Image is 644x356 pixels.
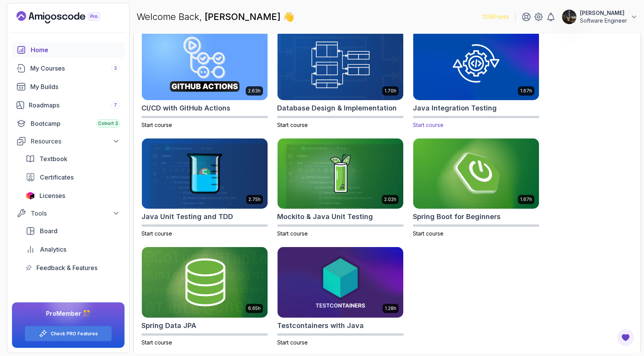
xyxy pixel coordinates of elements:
h2: Mockito & Java Unit Testing [277,211,373,222]
div: Tools [31,209,120,218]
h2: Testcontainers with Java [277,320,364,331]
a: builds [12,79,125,94]
a: Mockito & Java Unit Testing card2.02hMockito & Java Unit TestingStart course [277,138,404,238]
h2: CI/CD with GitHub Actions [141,103,230,114]
img: jetbrains icon [26,192,35,199]
button: Resources [12,134,125,148]
button: Check PRO Features [25,326,112,341]
a: certificates [21,170,125,185]
a: bootcamp [12,116,125,131]
span: 👋 [283,11,294,23]
a: analytics [21,242,125,257]
p: 6.65h [248,305,261,311]
span: Board [40,226,58,236]
a: Spring Data JPA card6.65hSpring Data JPAStart course [141,247,268,346]
h2: Java Unit Testing and TDD [141,211,233,222]
p: 1.67h [520,196,532,203]
p: 1.67h [520,88,532,94]
img: Testcontainers with Java card [278,247,403,318]
a: Landing page [16,11,118,23]
span: Start course [277,339,308,346]
img: Java Integration Testing card [410,28,542,102]
div: Roadmaps [29,101,120,110]
div: My Courses [30,64,120,73]
p: 2.02h [384,196,396,203]
h2: Spring Data JPA [141,320,196,331]
p: 2.75h [248,196,261,203]
span: Start course [277,230,308,237]
h2: Database Design & Implementation [277,103,397,114]
span: Start course [141,339,172,346]
a: Spring Boot for Beginners card1.67hSpring Boot for BeginnersStart course [413,138,539,238]
img: CI/CD with GitHub Actions card [142,30,268,100]
img: Mockito & Java Unit Testing card [278,138,403,209]
a: Testcontainers with Java card1.28hTestcontainers with JavaStart course [277,247,404,346]
a: Check PRO Features [51,331,98,337]
span: Start course [141,122,172,128]
span: Certificates [40,173,74,182]
span: Cohort 3 [98,120,118,127]
a: Database Design & Implementation card1.70hDatabase Design & ImplementationStart course [277,29,404,129]
button: user profile image[PERSON_NAME]Software Engineer [562,9,638,25]
span: Feedback & Features [36,263,97,272]
a: licenses [21,188,125,203]
a: home [12,42,125,58]
button: Open Feedback Button [616,328,635,347]
div: Home [31,45,120,54]
span: Start course [277,122,308,128]
img: Database Design & Implementation card [278,30,403,100]
span: Analytics [40,245,66,254]
span: Licenses [39,191,65,200]
img: user profile image [562,10,577,24]
img: Spring Data JPA card [142,247,268,318]
span: Start course [413,122,444,128]
p: [PERSON_NAME] [580,9,627,17]
p: 1.28h [385,305,396,311]
span: Textbook [39,154,67,163]
div: My Builds [30,82,120,91]
p: 1.70h [384,88,396,94]
button: Tools [12,206,125,220]
span: [PERSON_NAME] [205,11,283,22]
img: Java Unit Testing and TDD card [142,138,268,209]
div: Resources [31,137,120,146]
img: Spring Boot for Beginners card [413,138,539,209]
span: Start course [141,230,172,237]
a: Java Unit Testing and TDD card2.75hJava Unit Testing and TDDStart course [141,138,268,238]
p: 1338 Points [482,13,509,21]
a: feedback [21,260,125,275]
h2: Spring Boot for Beginners [413,211,501,222]
p: 2.63h [248,88,261,94]
p: Software Engineer [580,17,627,25]
span: Start course [413,230,444,237]
span: 7 [114,102,117,108]
h2: Java Integration Testing [413,103,497,114]
div: Bootcamp [31,119,120,128]
a: roadmaps [12,97,125,113]
a: courses [12,61,125,76]
a: textbook [21,151,125,166]
span: 3 [114,65,117,71]
a: board [21,223,125,239]
a: CI/CD with GitHub Actions card2.63hCI/CD with GitHub ActionsStart course [141,29,268,129]
p: Welcome Back, [136,11,294,23]
a: Java Integration Testing card1.67hJava Integration TestingStart course [413,29,539,129]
